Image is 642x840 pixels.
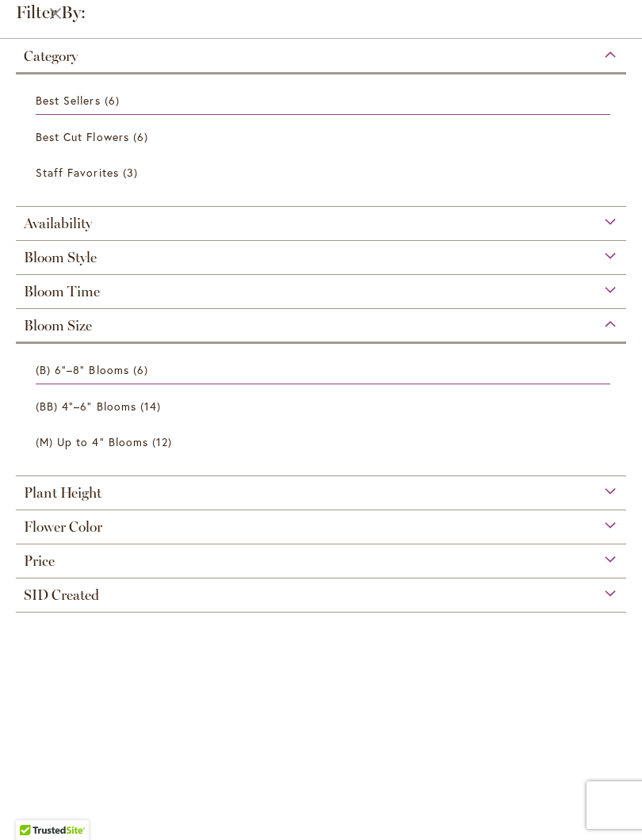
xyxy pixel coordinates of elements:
[36,428,610,456] a: (M) Up to 4" Blooms 12
[24,518,102,536] span: Flower Color
[36,123,610,151] a: Best Cut Flowers
[123,164,142,181] span: 3
[24,484,101,502] span: Plant Height
[36,165,119,180] span: Staff Favorites
[36,86,610,115] a: Best Sellers
[24,552,55,570] span: Price
[133,361,152,378] span: 6
[36,129,129,144] span: Best Cut Flowers
[105,92,124,109] span: 6
[36,399,136,414] span: (BB) 4"–6" Blooms
[24,586,99,604] span: SID Created
[140,398,165,414] span: 14
[24,215,92,232] span: Availability
[24,317,92,334] span: Bloom Size
[152,433,176,450] span: 12
[24,283,100,300] span: Bloom Time
[36,158,610,186] a: Staff Favorites
[36,93,101,108] span: Best Sellers
[24,48,78,65] span: Category
[36,362,129,377] span: (B) 6"–8" Blooms
[36,392,610,420] a: (BB) 4"–6" Blooms 14
[36,356,610,384] a: (B) 6"–8" Blooms 6
[12,784,56,828] iframe: Launch Accessibility Center
[36,434,148,449] span: (M) Up to 4" Blooms
[24,249,97,266] span: Bloom Style
[133,128,152,145] span: 6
